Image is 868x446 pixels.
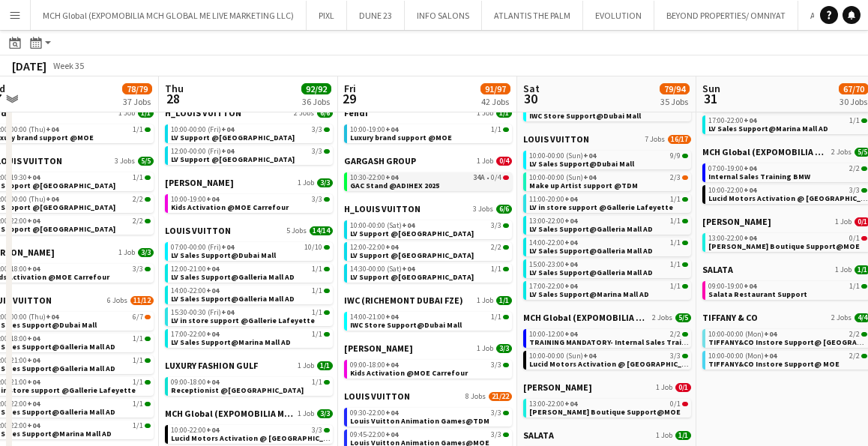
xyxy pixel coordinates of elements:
span: +04 [221,307,234,317]
span: 3/3 [670,352,681,360]
div: Fendi1 Job1/110:00-19:00+041/1Luxury brand support @MOE [344,107,512,155]
span: +04 [564,259,577,269]
span: JACK MORTON [165,177,234,188]
span: 1/1 [138,109,154,118]
span: 1 Job [835,217,852,226]
span: 2/3 [670,174,681,181]
span: 17:00-22:00 [171,331,219,338]
span: 15:30-00:30 (Fri) [171,309,234,316]
a: 11:00-20:00+041/1LV in store support @Gallerie Lafeyette [529,194,688,211]
span: LV Sales Support@Galleria Mall AD [529,246,653,256]
span: IWC Store Support@Dubai Mall [350,320,462,330]
span: 1/1 [317,361,333,370]
span: 3/3 [849,187,860,194]
span: 1/1 [312,331,322,338]
span: IWC Store Support@Dubai Mall [529,111,641,121]
a: 12:00-00:00 (Fri)+043/3LV Support @[GEOGRAPHIC_DATA] [171,146,330,163]
span: 2 Jobs [831,313,852,322]
span: +04 [564,329,577,339]
span: +04 [564,194,577,204]
span: 11/12 [130,296,154,305]
span: Kids Activation @MOE Carrefour [350,368,468,378]
span: 0/4 [496,157,512,166]
span: LV in store support @Gallerie Lafeyette [529,202,673,212]
span: 12:00-00:00 (Fri) [171,148,234,155]
a: 07:00-00:00 (Fri)+0410/10LV Sales Support@Dubai Mall [171,242,330,259]
span: 0/4 [491,174,501,181]
span: 1/1 [670,217,681,225]
span: LV Sales Support@Dubai Mall [529,159,634,169]
span: GAC Stand @ADIHEX 2025 [350,181,439,190]
span: Kids Activation @MOE Carrefour [171,202,289,212]
span: Fendi [344,107,368,118]
span: 1/1 [670,196,681,203]
button: EVOLUTION [583,1,654,30]
span: H_LOUIS VUITTON [344,203,421,214]
span: 1 Job [298,361,314,370]
span: 10:00-22:00 [708,187,756,194]
span: +04 [564,216,577,226]
span: 2/2 [849,165,860,172]
span: 10:30-22:00 [350,174,398,181]
a: 12:00-22:00+042/2LV Support @[GEOGRAPHIC_DATA] [350,242,509,259]
span: +04 [764,329,777,339]
span: 6/6 [496,205,512,214]
span: 5 Jobs [286,226,307,235]
a: GARGASH GROUP1 Job0/4 [344,155,512,166]
a: 14:30-00:00 (Sat)+041/1LV Support @[GEOGRAPHIC_DATA] [350,264,509,281]
span: 3/3 [312,148,322,155]
span: LOUIS VUITTON [523,133,589,145]
a: LOUIS VUITTON7 Jobs16/17 [523,133,691,145]
span: 14:00-22:00 [529,239,577,247]
a: 10:00-00:00 (Sun)+042/3Make up Artist support @TDM [529,172,688,190]
span: 3 Jobs [115,157,135,166]
span: 1 Job [477,157,493,166]
span: LV Support @Dubai Mall [350,229,474,238]
span: 17:00-22:00 [708,117,756,124]
a: [PERSON_NAME]1 Job3/3 [165,177,333,188]
span: 3/3 [312,126,322,133]
span: 3 Jobs [473,205,493,214]
span: 1/1 [670,283,681,290]
span: 1/1 [133,357,143,364]
span: 3/3 [496,344,512,353]
span: LV Support @Mall of the Emirates [171,154,295,164]
span: 10:00-19:00 [350,126,398,133]
span: 6 Jobs [107,296,127,305]
span: +04 [206,286,219,295]
span: 16/17 [668,135,691,144]
span: 3/3 [312,196,322,203]
span: +04 [385,242,398,252]
a: 15:00-23:00+041/1LV Sales Support@Galleria Mall AD [529,259,688,277]
span: 14:00-22:00 [171,287,219,295]
span: LV Sales Support@Galleria Mall AD [171,272,295,282]
span: +04 [206,264,219,274]
span: 1/1 [312,309,322,316]
span: LUXURY FASHION GULF [165,360,258,371]
span: 07:00-00:00 (Fri) [171,244,234,251]
span: 10:00-00:00 (Sun) [529,152,596,160]
div: IWC (RICHEMONT DUBAI FZE)1 Job1/114:00-21:00+041/1IWC Store Support@Dubai Mall [344,295,512,343]
span: +04 [46,194,58,204]
a: 10:00-22:00+043/3Lucid Motors Activation @ [GEOGRAPHIC_DATA] [708,185,867,202]
span: 9/9 [670,152,681,160]
span: 3/3 [138,248,154,257]
span: +04 [27,334,40,343]
span: MCH Global (EXPOMOBILIA MCH GLOBAL ME LIVE MARKETING LLC) [702,146,828,157]
span: Internal Sales Training BMW [708,172,810,181]
span: +04 [402,264,415,274]
a: 12:00-21:00+041/1LV Sales Support@Galleria Mall AD [171,264,330,281]
a: 14:00-21:00+041/1IWC Store Support@Dubai Mall [350,312,509,329]
a: 07:00-19:00+042/2Internal Sales Training BMW [708,163,867,181]
span: 10:00-00:00 (Sun) [529,174,596,181]
span: 1/1 [496,109,512,118]
span: 7 Jobs [645,135,665,144]
span: +04 [744,185,756,195]
a: 10:00-00:00 (Sun)+043/3Lucid Motors Activation @ [GEOGRAPHIC_DATA] [529,351,688,368]
span: 1 Job [477,296,493,305]
span: 3/3 [133,265,143,273]
span: 6/6 [317,109,333,118]
a: H_LOUIS VUITTON2 Jobs6/6 [165,107,333,118]
span: 10:00-00:00 (Fri) [171,126,234,133]
span: IWC (RICHEMONT DUBAI FZE) [344,295,463,306]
